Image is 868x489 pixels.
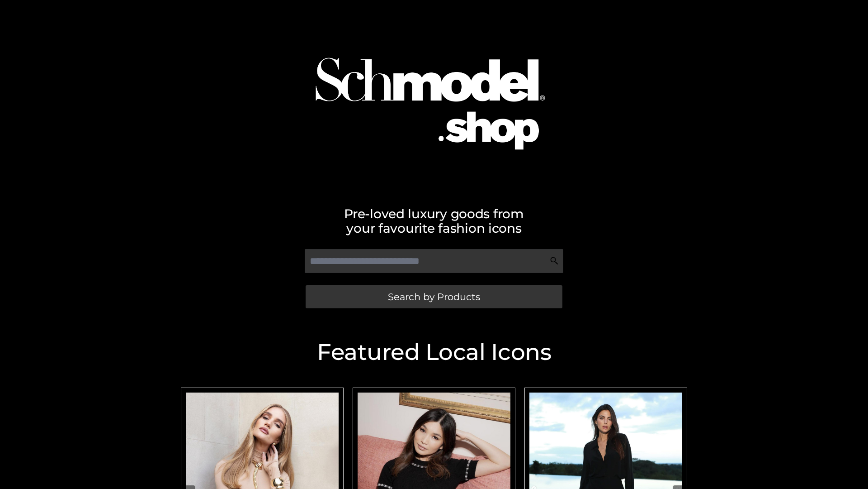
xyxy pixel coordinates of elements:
span: Search by Products [388,292,480,302]
img: Search Icon [550,256,559,265]
h2: Pre-loved luxury goods from your favourite fashion icons [176,206,692,235]
a: Search by Products [306,285,562,308]
h2: Featured Local Icons​ [176,341,692,364]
